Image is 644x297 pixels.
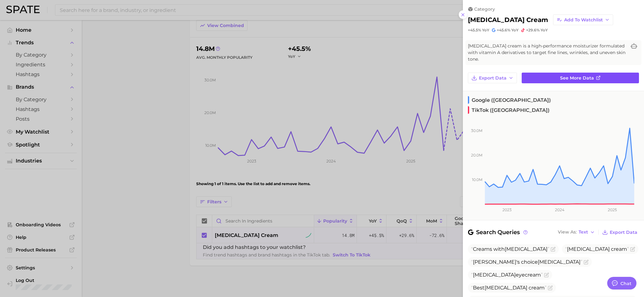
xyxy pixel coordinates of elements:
span: Google ([GEOGRAPHIC_DATA]) [468,96,551,104]
span: Cream [473,246,490,252]
a: See more data [522,73,639,83]
span: Text [579,230,588,234]
h2: [MEDICAL_DATA] cream [468,16,548,24]
span: [MEDICAL_DATA] [485,285,527,291]
button: Add to Watchlist [553,14,613,25]
button: Export Data [468,73,517,83]
span: [MEDICAL_DATA] [567,246,610,252]
span: [MEDICAL_DATA] cream is a high-performance moisturizer formulated with vitamin A derivatives to t... [468,43,626,63]
button: Export Data [601,228,639,237]
button: Flag as miscategorized or irrelevant [544,272,549,278]
tspan: 2025 [608,207,617,212]
span: category [474,6,495,12]
span: [MEDICAL_DATA] [505,246,547,252]
tspan: 2024 [555,207,564,212]
span: YoY [541,28,548,33]
span: View As [558,230,577,234]
span: YoY [482,28,489,33]
button: Flag as miscategorized or irrelevant [551,247,556,252]
span: +45.5% [468,28,481,32]
span: [PERSON_NAME]'s choice [471,259,582,265]
span: See more data [560,75,594,81]
span: YoY [511,28,519,33]
span: [MEDICAL_DATA] [538,259,580,265]
span: +29.6% [526,28,540,32]
button: Flag as miscategorized or irrelevant [630,247,635,252]
tspan: 2023 [502,207,512,212]
span: eye [471,272,543,278]
span: TikTok ([GEOGRAPHIC_DATA]) [468,106,550,114]
span: Export Data [610,230,637,235]
span: Export Data [479,75,507,81]
button: Flag as miscategorized or irrelevant [584,260,589,265]
span: Search Queries [468,228,529,237]
span: cream [529,285,545,291]
button: View AsText [556,228,597,236]
button: Flag as miscategorized or irrelevant [548,285,553,290]
span: cream [611,246,627,252]
span: Add to Watchlist [564,17,603,23]
span: cream [525,272,541,278]
span: +45.6% [497,28,510,32]
span: [MEDICAL_DATA] [473,272,516,278]
span: Best [471,285,547,291]
span: s with [471,246,549,252]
